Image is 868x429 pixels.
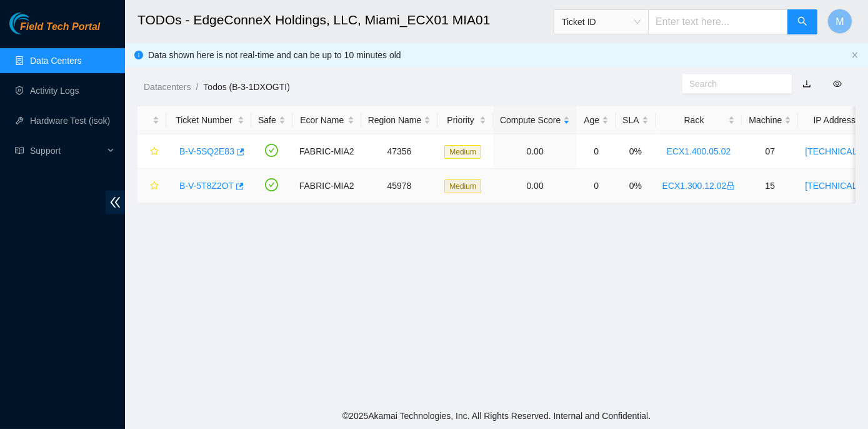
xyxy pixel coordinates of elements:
td: 0.00 [493,134,577,169]
a: B-V-5SQ2E83 [179,146,234,156]
span: double-left [106,191,125,214]
a: ECX1.400.05.02 [667,146,731,156]
span: close [851,51,859,59]
span: lock [726,181,735,190]
span: star [150,181,159,191]
td: FABRIC-MIA2 [292,134,361,169]
button: star [144,141,159,161]
span: Support [30,138,104,163]
span: / [196,82,198,92]
td: 07 [742,134,798,169]
button: download [793,74,821,94]
button: search [787,9,817,34]
a: Data Centers [30,56,81,66]
input: Enter text here... [648,9,788,34]
footer: © 2025 Akamai Technologies, Inc. All Rights Reserved. Internal and Confidential. [125,403,868,429]
td: 47356 [361,134,438,169]
a: Todos (B-3-1DXOGTI) [203,82,289,92]
span: check-circle [265,178,278,191]
input: Search [689,77,775,91]
td: FABRIC-MIA2 [292,169,361,203]
span: Field Tech Portal [20,21,100,33]
a: Akamai TechnologiesField Tech Portal [9,23,100,39]
td: 15 [742,169,798,203]
td: 45978 [361,169,438,203]
a: Activity Logs [30,86,79,96]
span: read [15,146,24,155]
img: Akamai Technologies [9,13,63,34]
span: check-circle [265,144,278,157]
a: download [802,79,811,89]
td: 0% [616,134,655,169]
a: Datacenters [144,82,191,92]
a: ECX1.300.12.02lock [662,181,736,191]
span: M [836,14,844,29]
span: Medium [444,179,481,193]
span: eye [833,79,842,88]
span: search [797,16,807,28]
span: Ticket ID [562,13,641,31]
span: Medium [444,145,481,159]
td: 0 [577,169,616,203]
td: 0% [616,169,655,203]
a: B-V-5T8Z2OT [179,181,234,191]
button: star [144,176,159,196]
button: M [827,9,852,34]
td: 0.00 [493,169,577,203]
td: 0 [577,134,616,169]
span: star [150,147,159,157]
a: Hardware Test (isok) [30,116,110,126]
button: close [851,51,859,59]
